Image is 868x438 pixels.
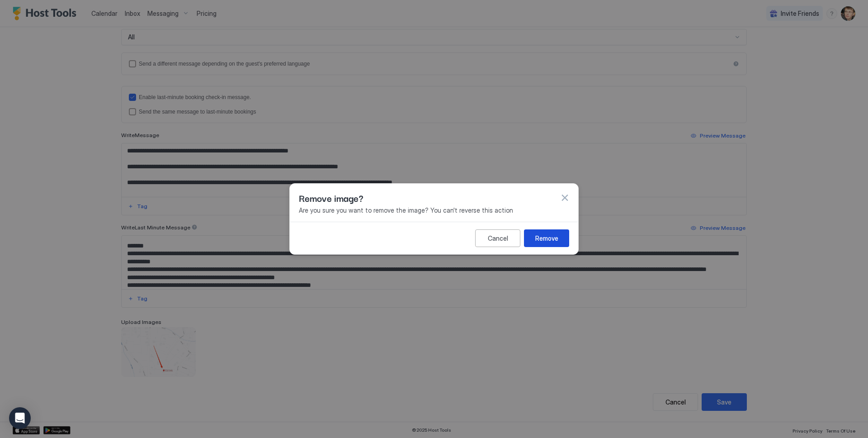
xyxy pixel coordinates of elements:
div: Remove [535,233,558,243]
button: Cancel [475,229,520,247]
button: Remove [524,229,569,247]
span: Remove image? [299,191,363,205]
div: Open Intercom Messenger [9,407,31,429]
div: Cancel [488,233,508,243]
span: Are you sure you want to remove the image? You can't reverse this action [299,206,569,214]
